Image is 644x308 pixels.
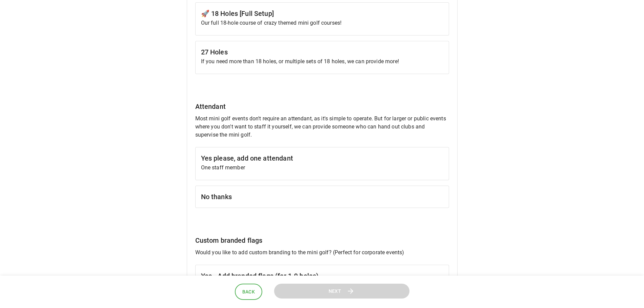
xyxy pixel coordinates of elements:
[201,191,443,202] h6: No thanks
[201,57,443,66] p: If you need more than 18 holes, or multiple sets of 18 holes, we can provide more!
[329,287,341,295] span: Next
[195,248,449,257] p: Would you like to add custom branding to the mini golf? (Perfect for corporate events)
[242,288,255,296] span: Back
[201,270,443,281] h6: Yes - Add branded flags (for 1-9 holes)
[274,284,409,299] button: Next
[195,115,449,139] p: Most mini golf events don't require an attendant, as it's simple to operate. But for larger or pu...
[195,235,449,246] h6: Custom branded flags
[201,8,443,19] h6: 🚀 18 Holes [Full Setup]
[201,153,443,164] h6: Yes please, add one attendant
[195,101,449,112] h6: Attendant
[201,19,443,27] p: Our full 18-hole course of crazy themed mini golf courses!
[235,284,263,300] button: Back
[201,47,443,57] h6: 27 Holes
[201,164,443,172] p: One staff member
